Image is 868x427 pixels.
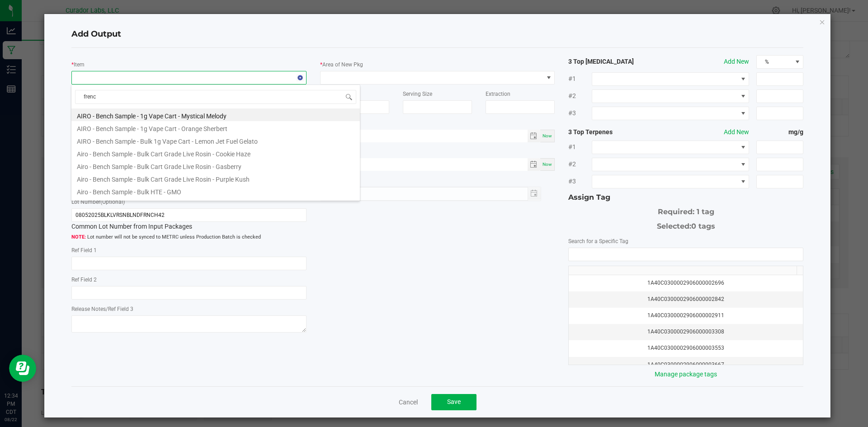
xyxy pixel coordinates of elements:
[568,177,592,186] span: #3
[486,90,510,98] label: Extraction
[100,199,125,205] span: (Optional)
[574,279,797,287] div: 1A40C0300002906000002696
[568,57,662,66] strong: 3 Top [MEDICAL_DATA]
[568,160,592,169] span: #2
[574,328,797,336] div: 1A40C0300002906000003308
[592,141,749,154] span: NO DATA FOUND
[568,217,803,232] div: Selected:
[528,158,541,171] span: Toggle calendar
[71,276,97,284] label: Ref Field 2
[757,56,792,68] span: %
[756,127,803,137] strong: mg/g
[71,234,307,241] span: Lot number will not be synced to METRC unless Production Batch is checked
[71,208,307,231] div: Common Lot Number from Input Packages
[568,203,803,217] div: Required: 1 tag
[592,175,749,188] span: NO DATA FOUND
[568,74,592,84] span: #1
[574,295,797,304] div: 1A40C0300002906000002842
[568,108,592,118] span: #3
[691,222,715,230] span: 0 tags
[568,192,803,203] div: Assign Tag
[9,355,36,382] iframe: Resource center
[74,61,85,69] label: Item
[399,398,418,407] a: Cancel
[574,361,797,369] div: 1A40C0300002906000003667
[574,344,797,352] div: 1A40C0300002906000003553
[724,127,749,137] button: Add New
[431,394,476,410] button: Save
[568,91,592,101] span: #2
[320,158,528,169] input: Date
[542,162,552,167] span: Now
[71,305,133,313] label: Release Notes/Ref Field 3
[568,237,628,245] label: Search for a Specific Tag
[569,248,803,261] input: NO DATA FOUND
[528,130,541,142] span: Toggle calendar
[447,398,461,405] span: Save
[724,57,749,66] button: Add New
[568,142,592,152] span: #1
[403,90,432,98] label: Serving Size
[568,127,662,137] strong: 3 Top Terpenes
[71,198,125,206] label: Lot Number
[322,61,363,69] label: Area of New Pkg
[320,130,528,141] input: Date
[71,246,97,254] label: Ref Field 1
[592,158,749,171] span: NO DATA FOUND
[655,371,717,378] a: Manage package tags
[574,311,797,320] div: 1A40C0300002906000002911
[542,133,552,138] span: Now
[71,28,804,40] h4: Add Output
